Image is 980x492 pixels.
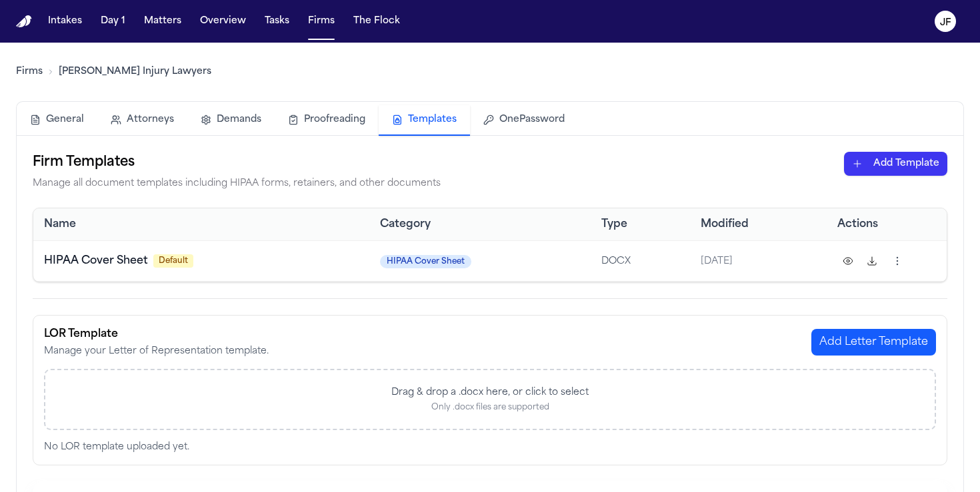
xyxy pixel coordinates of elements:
[811,329,936,356] button: Add Letter Template
[701,256,733,266] span: [DATE]
[844,152,947,176] button: Add Template
[885,249,909,273] button: Template actions
[16,65,211,79] nav: Breadcrumb
[861,250,883,272] button: Download
[97,105,187,134] button: Attorneys
[44,326,269,342] h3: LOR Template
[470,105,578,134] button: OnePassword
[275,105,379,134] button: Proofreading
[601,256,631,266] span: DOCX
[43,9,87,33] button: Intakes
[61,402,919,413] div: Only .docx files are supported
[940,18,951,27] text: JF
[380,255,471,268] span: HIPAA Cover Sheet
[348,9,405,33] button: The Flock
[17,105,97,134] button: General
[303,9,340,33] button: Firms
[139,9,187,33] button: Matters
[33,208,369,240] th: Name
[259,9,295,33] button: Tasks
[61,386,919,399] div: Drag & drop a .docx here, or click to select
[59,65,211,79] a: [PERSON_NAME] Injury Lawyers
[379,105,470,136] button: Templates
[690,208,827,240] th: Modified
[44,369,936,430] div: Upload LOR template
[44,441,936,454] p: No LOR template uploaded yet.
[33,176,441,192] p: Manage all document templates including HIPAA forms, retainers, and other documents
[827,208,947,240] th: Actions
[195,9,251,33] button: Overview
[95,9,131,33] button: Day 1
[837,250,859,272] button: Preview
[153,254,193,268] span: Default
[33,152,441,173] h2: Firm Templates
[44,256,148,266] span: HIPAA Cover Sheet
[16,15,32,28] a: Home
[44,345,269,358] p: Manage your Letter of Representation template.
[591,208,690,240] th: Type
[369,208,591,240] th: Category
[187,105,275,134] button: Demands
[16,15,32,28] img: Finch Logo
[16,65,43,79] a: Firms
